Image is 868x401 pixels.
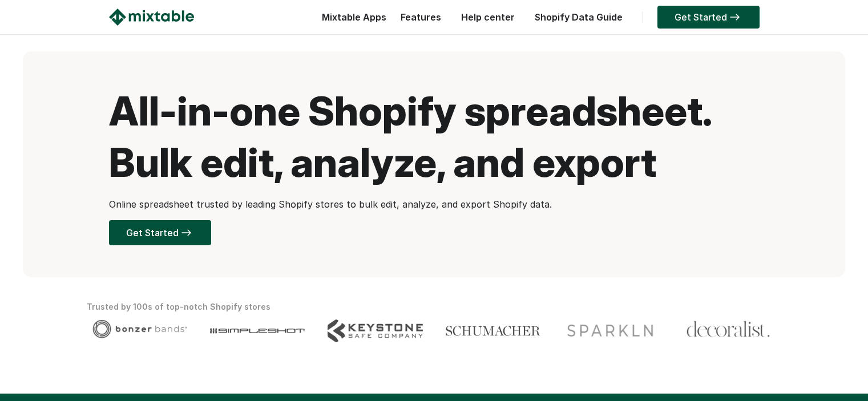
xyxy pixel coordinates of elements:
h1: All-in-one Shopify spreadsheet. Bulk edit, analyze, and export [109,86,760,188]
img: Client logo [563,319,658,342]
img: Client logo [328,319,422,342]
a: Help center [455,11,520,23]
img: Mixtable logo [109,9,194,26]
div: Mixtable Apps [316,9,386,31]
a: Get Started [109,220,211,245]
a: Shopify Data Guide [529,11,628,23]
img: Client logo [210,319,305,342]
img: Client logo [446,319,540,342]
a: Get Started [657,6,760,29]
img: Client logo [92,319,187,338]
p: Online spreadsheet trusted by leading Shopify stores to bulk edit, analyze, and export Shopify data. [109,197,760,211]
a: Features [395,11,447,23]
img: arrow-right.svg [179,229,194,236]
img: arrow-right.svg [727,14,742,21]
div: Trusted by 100s of top-notch Shopify stores [87,300,781,314]
img: Client logo [686,319,770,339]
